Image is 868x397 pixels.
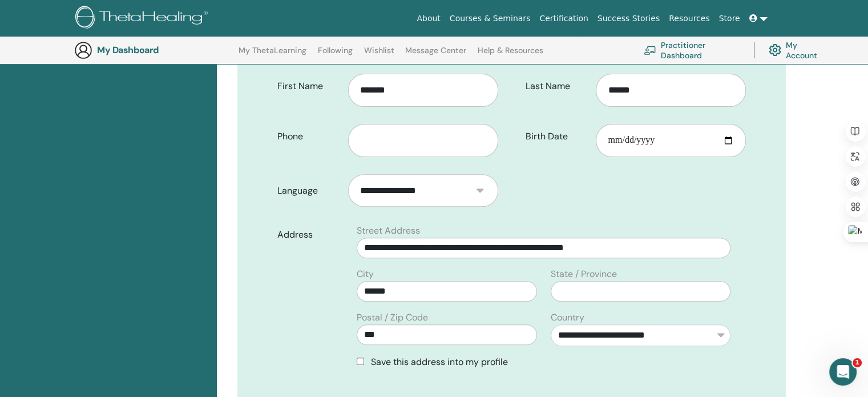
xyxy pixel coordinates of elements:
[445,8,535,29] a: Courses & Seminars
[593,8,664,29] a: Success Stories
[75,6,212,31] img: logo.png
[664,8,714,29] a: Resources
[769,38,826,63] a: My Account
[769,41,781,59] img: cog.svg
[269,75,348,97] label: First Name
[239,46,306,64] a: My ThetaLearning
[551,267,617,281] label: State / Province
[644,38,740,63] a: Practitioner Dashboard
[412,8,445,29] a: About
[551,311,584,324] label: Country
[318,46,353,64] a: Following
[829,358,857,386] iframe: Intercom live chat
[357,267,374,281] label: City
[714,8,745,29] a: Store
[405,46,466,64] a: Message Center
[371,356,508,368] span: Save this address into my profile
[269,224,350,246] label: Address
[269,126,348,147] label: Phone
[853,358,862,367] span: 1
[644,46,656,55] img: chalkboard-teacher.svg
[74,41,92,59] img: generic-user-icon.jpg
[478,46,543,64] a: Help & Resources
[357,224,420,238] label: Street Address
[364,46,394,64] a: Wishlist
[535,8,592,29] a: Certification
[97,45,211,55] h3: My Dashboard
[517,126,596,147] label: Birth Date
[357,311,428,324] label: Postal / Zip Code
[517,75,596,97] label: Last Name
[269,180,348,202] label: Language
